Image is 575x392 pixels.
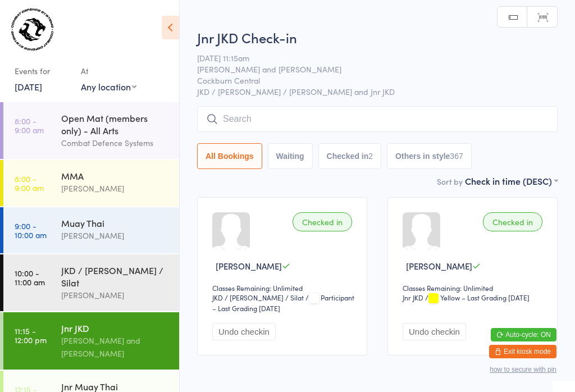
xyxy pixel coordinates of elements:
[61,170,170,182] div: MMA
[61,229,170,242] div: [PERSON_NAME]
[15,268,45,286] time: 10:00 - 11:00 am
[212,323,276,340] button: Undo checkin
[406,260,472,272] span: [PERSON_NAME]
[403,293,423,302] div: Jnr JKD
[197,86,558,97] span: JKD / [PERSON_NAME] / [PERSON_NAME] and Jnr JKD
[197,106,558,132] input: Search
[81,80,136,93] div: Any location
[216,260,282,272] span: [PERSON_NAME]
[197,63,540,75] span: [PERSON_NAME] and [PERSON_NAME]
[318,143,382,169] button: Checked in2
[11,8,53,51] img: Combat Defence Systems
[15,116,44,134] time: 8:00 - 9:00 am
[61,334,170,360] div: [PERSON_NAME] and [PERSON_NAME]
[465,175,558,187] div: Check in time (DESC)
[387,143,472,169] button: Others in style367
[3,160,179,206] a: 8:00 -9:00 amMMA[PERSON_NAME]
[3,312,179,370] a: 11:15 -12:00 pmJnr JKD[PERSON_NAME] and [PERSON_NAME]
[61,322,170,334] div: Jnr JKD
[197,75,540,86] span: Cockburn Central
[212,283,355,293] div: Classes Remaining: Unlimited
[61,264,170,289] div: JKD / [PERSON_NAME] / Silat
[15,221,47,239] time: 9:00 - 10:00 am
[61,217,170,229] div: Muay Thai
[403,283,546,293] div: Classes Remaining: Unlimited
[483,212,542,231] div: Checked in
[15,174,44,192] time: 8:00 - 9:00 am
[61,182,170,195] div: [PERSON_NAME]
[3,207,179,253] a: 9:00 -10:00 amMuay Thai[PERSON_NAME]
[489,345,556,358] button: Exit kiosk mode
[450,152,463,161] div: 367
[61,289,170,302] div: [PERSON_NAME]
[268,143,313,169] button: Waiting
[81,62,136,80] div: At
[3,254,179,311] a: 10:00 -11:00 amJKD / [PERSON_NAME] / Silat[PERSON_NAME]
[403,323,466,340] button: Undo checkin
[15,326,47,344] time: 11:15 - 12:00 pm
[197,143,262,169] button: All Bookings
[491,328,556,341] button: Auto-cycle: ON
[3,102,179,159] a: 8:00 -9:00 amOpen Mat (members only) - All ArtsCombat Defence Systems
[61,112,170,136] div: Open Mat (members only) - All Arts
[61,136,170,149] div: Combat Defence Systems
[437,176,463,187] label: Sort by
[293,212,352,231] div: Checked in
[197,52,540,63] span: [DATE] 11:15am
[425,293,530,302] span: / Yellow – Last Grading [DATE]
[15,80,42,93] a: [DATE]
[490,366,556,373] button: how to secure with pin
[212,293,304,302] div: JKD / [PERSON_NAME] / Silat
[197,28,558,47] h2: Jnr JKD Check-in
[368,152,373,161] div: 2
[15,62,70,80] div: Events for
